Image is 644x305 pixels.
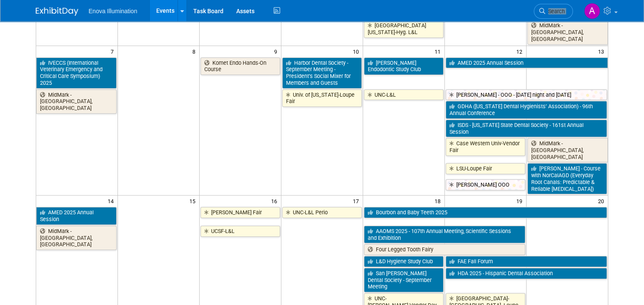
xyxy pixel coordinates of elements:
[36,207,117,224] a: AMED 2025 Annual Session
[352,196,363,206] span: 17
[446,256,607,267] a: FAE Fall Forum
[107,196,117,206] span: 14
[352,46,363,57] span: 10
[364,20,444,37] a: [GEOGRAPHIC_DATA][US_STATE]-Hyg. L&L
[584,3,600,19] img: Andrea Miller
[446,58,608,69] a: AMED 2025 Annual Session
[446,120,607,137] a: ISDS - [US_STATE] State Dental Society - 161st Annual Session
[200,58,280,75] a: Komet Endo Hands-On Course
[527,138,608,162] a: MidMark - [GEOGRAPHIC_DATA], [GEOGRAPHIC_DATA]
[364,89,444,101] a: UNC-L&L
[273,46,281,57] span: 9
[446,89,607,101] a: [PERSON_NAME] - OOO - [DATE] night and [DATE]
[446,179,525,190] a: [PERSON_NAME] OOO
[36,226,117,250] a: MidMark - [GEOGRAPHIC_DATA], [GEOGRAPHIC_DATA]
[89,8,137,14] span: Enova Illumination
[364,256,444,267] a: L&D Hygiene Study Club
[282,207,362,218] a: UNC-L&L Perio
[515,46,526,57] span: 12
[527,163,607,194] a: [PERSON_NAME] - Course with NorCalAGD (Everyday Root Canals: Predictable & Reliable [MEDICAL_DATA])
[545,8,565,14] span: Search
[446,163,525,174] a: LSU-Loupe Fair
[36,58,117,89] a: IVECCS (International Veterinary Emergency and Critical Care Symposium) 2025
[364,207,607,218] a: Bourbon and Baby Teeth 2025
[597,196,608,206] span: 20
[364,268,444,292] a: San [PERSON_NAME] Dental Society - September Meeting
[110,46,117,57] span: 7
[597,46,608,57] span: 13
[364,58,444,75] a: [PERSON_NAME] Endodontic Study Club
[364,226,525,243] a: AAOMS 2025 - 107th Annual Meeting, Scientific Sessions and Exhibition
[515,196,526,206] span: 19
[434,46,444,57] span: 11
[282,89,362,107] a: Univ. of [US_STATE]-Loupe Fair
[446,138,525,155] a: Case Western Univ-Vendor Fair
[192,46,199,57] span: 8
[534,4,573,19] a: Search
[200,207,280,218] a: [PERSON_NAME] Fair
[434,196,444,206] span: 18
[282,58,362,89] a: Harbor Dental Society - September Meeting - President’s Social Mixer for Members and Guests
[36,7,78,16] img: ExhibitDay
[446,101,607,118] a: GDHA ([US_STATE] Dental Hygienists’ Association) - 96th Annual Conference
[36,89,117,114] a: MidMark - [GEOGRAPHIC_DATA], [GEOGRAPHIC_DATA]
[200,226,280,237] a: UCSF-L&L
[446,268,607,279] a: HDA 2025 - Hispanic Dental Association
[364,244,525,255] a: Four Legged Tooth Fairy
[270,196,281,206] span: 16
[527,20,608,44] a: MidMark - [GEOGRAPHIC_DATA], [GEOGRAPHIC_DATA]
[189,196,199,206] span: 15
